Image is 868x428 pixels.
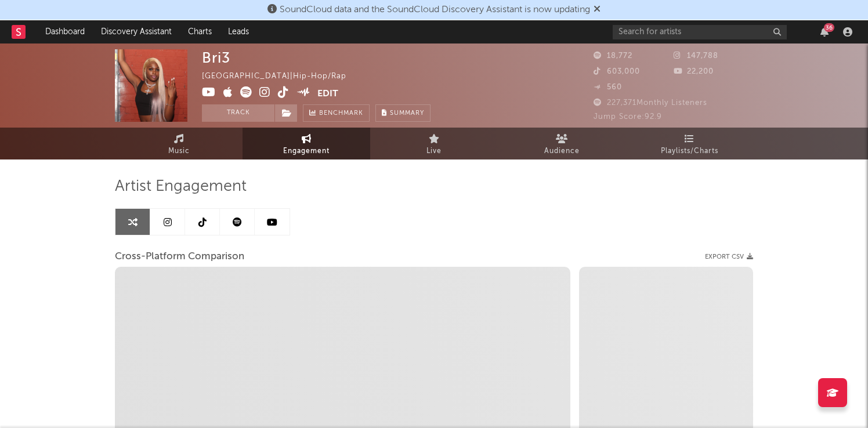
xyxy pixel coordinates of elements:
[303,104,370,122] a: Benchmark
[370,128,498,159] a: Live
[594,84,622,91] span: 560
[93,20,180,43] a: Discovery Assistant
[280,5,590,14] span: SoundCloud data and the SoundCloud Discovery Assistant is now updating
[594,52,632,60] span: 18,772
[243,128,370,159] a: Engagement
[180,20,220,43] a: Charts
[390,110,424,117] span: Summary
[705,253,753,260] button: Export CSV
[283,144,330,158] span: Engagement
[625,128,753,159] a: Playlists/Charts
[824,23,834,32] div: 36
[594,68,640,75] span: 603,000
[613,25,787,39] input: Search for artists
[168,144,190,158] span: Music
[115,250,244,264] span: Cross-Platform Comparison
[202,70,360,84] div: [GEOGRAPHIC_DATA] | Hip-Hop/Rap
[375,104,431,122] button: Summary
[594,5,601,14] span: Dismiss
[202,49,230,66] div: Bri3
[317,86,338,101] button: Edit
[426,144,442,158] span: Live
[115,180,247,194] span: Artist Engagement
[37,20,93,43] a: Dashboard
[674,52,718,60] span: 147,788
[594,99,707,107] span: 227,371 Monthly Listeners
[661,144,718,158] span: Playlists/Charts
[202,104,274,122] button: Track
[594,113,662,121] span: Jump Score: 92.9
[544,144,580,158] span: Audience
[498,128,625,159] a: Audience
[319,107,363,121] span: Benchmark
[220,20,257,43] a: Leads
[674,68,714,75] span: 22,200
[820,27,829,37] button: 36
[115,128,243,159] a: Music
